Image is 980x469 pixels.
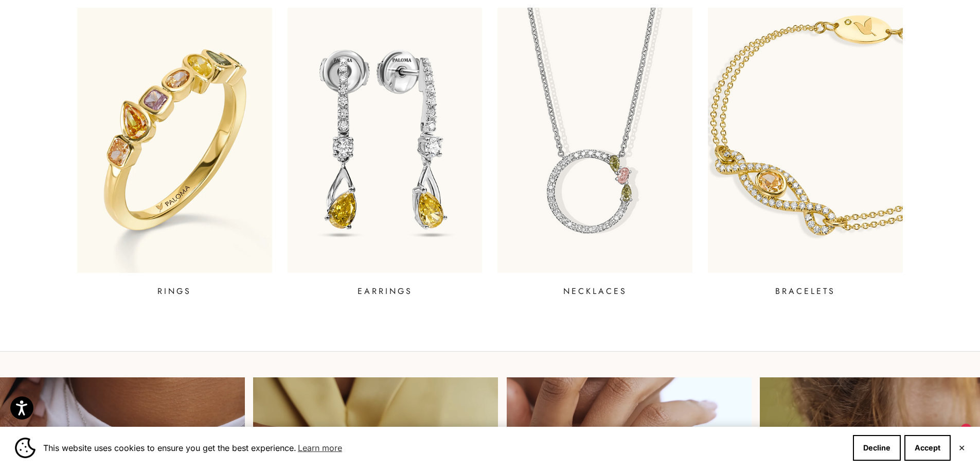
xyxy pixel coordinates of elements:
p: EARRINGS [358,285,413,298]
button: Close [958,445,965,451]
p: BRACELETS [775,285,835,298]
p: RINGS [157,285,191,298]
a: NECKLACES [497,8,692,298]
a: EARRINGS [288,8,483,298]
span: This website uses cookies to ensure you get the best experience. [43,440,845,456]
a: RINGS [77,8,272,298]
img: Cookie banner [15,438,35,458]
a: BRACELETS [708,8,903,298]
p: NECKLACES [563,285,627,298]
button: Accept [904,435,951,461]
a: Learn more [296,440,344,456]
button: Decline [853,435,901,461]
